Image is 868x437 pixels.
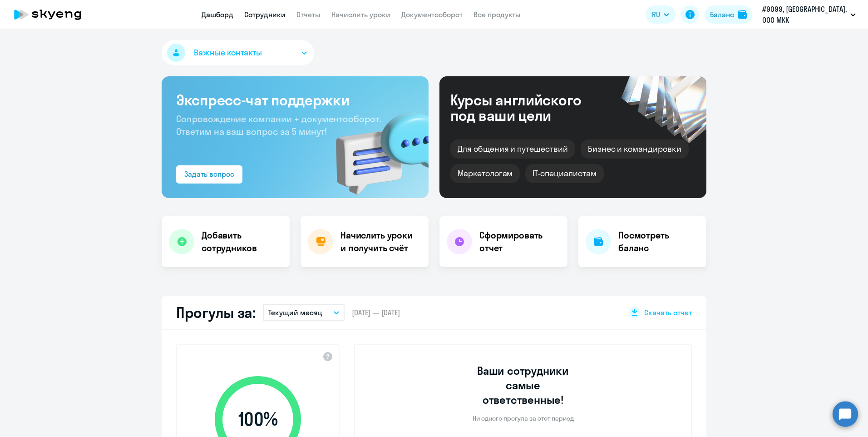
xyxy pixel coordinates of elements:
[705,5,752,24] button: Балансbalance
[652,9,660,20] span: RU
[206,408,310,430] span: 100 %
[450,139,575,159] div: Для общения и путешествий
[244,10,286,19] a: Сотрудники
[644,308,692,318] span: Скачать отчет
[296,10,321,19] a: Отчеты
[176,165,242,184] button: Задать вопрос
[450,92,606,123] div: Курсы английского под ваши цели
[263,304,345,321] button: Текущий месяц
[450,164,520,183] div: Маркетологам
[465,363,582,407] h3: Ваши сотрудники самые ответственные!
[525,164,603,183] div: IT-специалистам
[401,10,463,19] a: Документооборот
[762,4,847,25] p: #9099, [GEOGRAPHIC_DATA], ООО МКК
[479,229,560,254] h4: Сформировать отчет
[340,229,419,254] h4: Начислить уроки и получить счёт
[738,10,747,19] img: balance
[202,10,233,19] a: Дашборд
[352,308,400,318] span: [DATE] — [DATE]
[184,169,234,179] div: Задать вопрос
[176,303,256,322] h2: Прогулы за:
[202,229,282,254] h4: Добавить сотрудников
[323,96,429,198] img: bg-img
[268,307,322,318] p: Текущий месяц
[176,91,414,109] h3: Экспресс-чат поддержки
[473,10,521,19] a: Все продукты
[581,139,689,159] div: Бизнес и командировки
[710,9,734,20] div: Баланс
[162,40,314,65] button: Важные контакты
[331,10,390,19] a: Начислить уроки
[618,229,699,254] h4: Посмотреть баланс
[646,5,676,24] button: RU
[194,47,262,59] span: Важные контакты
[758,4,860,25] button: #9099, [GEOGRAPHIC_DATA], ООО МКК
[473,414,574,422] p: Ни одного прогула за этот период
[176,113,381,137] span: Сопровождение компании + документооборот. Ответим на ваш вопрос за 5 минут!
